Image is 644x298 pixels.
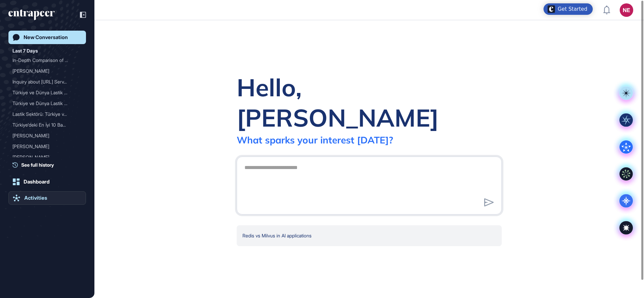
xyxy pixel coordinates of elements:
[8,9,55,20] div: entrapeer-logo
[12,66,77,76] div: [PERSON_NAME]
[12,141,77,152] div: [PERSON_NAME]
[12,130,82,141] div: Curie
[237,134,393,146] div: What sparks your interest [DATE]?
[8,31,86,44] a: New Conversation
[12,87,77,98] div: Türkiye ve Dünya Lastik S...
[8,191,86,205] a: Activities
[558,6,587,12] div: Get Started
[12,47,38,55] div: Last 7 Days
[12,98,82,109] div: Türkiye ve Dünya Lastik Sektörü: Sektör Büyüklüğü, İş Modelleri, Rakipler ve Mobilite Şirketlerin...
[24,195,47,201] div: Activities
[12,120,77,130] div: Türkiye'deki En İyi 10 Ba...
[548,5,555,13] img: launcher-image-alternative-text
[8,175,86,189] a: Dashboard
[24,179,50,185] div: Dashboard
[12,109,82,120] div: Lastik Sektörü: Türkiye ve Dünya'da Büyüklük, İş Modelleri ve Rakip Analizi
[237,225,502,246] div: Redis vs Milvus in AI applications
[12,130,77,141] div: [PERSON_NAME]
[237,72,502,133] div: Hello, [PERSON_NAME]
[12,152,82,163] div: Curie
[12,76,77,87] div: Inquiry about [URL] Serv...
[12,55,82,66] div: In-Depth Comparison of Redis Vector Database for LLM Operations: Advantages and Disadvantages vs ...
[24,34,68,40] div: New Conversation
[12,109,77,120] div: Lastik Sektörü: Türkiye v...
[12,120,82,130] div: Türkiye'deki En İyi 10 Bankanın Son 2 Yıldaki NPS Çalışmalarının Benchmark Analizi ve Alternatif ...
[544,3,593,15] div: Open Get Started checklist
[12,87,82,98] div: Türkiye ve Dünya Lastik Sektörü Büyüklüğü ve İş Modelleri
[12,161,86,168] a: See full history
[620,3,633,17] button: NE
[12,55,77,66] div: In-Depth Comparison of Re...
[12,98,77,109] div: Türkiye ve Dünya Lastik S...
[12,141,82,152] div: Curie
[12,152,77,163] div: [PERSON_NAME]
[12,76,82,87] div: Inquiry about H2O.ai Services
[21,161,54,168] span: See full history
[12,66,82,76] div: Curie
